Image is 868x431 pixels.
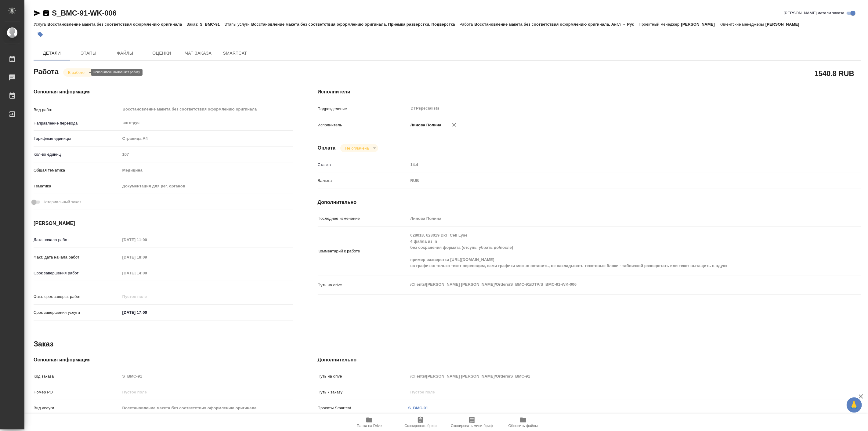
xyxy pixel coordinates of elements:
button: Добавить тэг [34,28,47,41]
p: Вид работ [34,107,120,113]
p: Срок завершения работ [34,270,120,276]
p: Путь на drive [318,282,408,288]
p: Подразделение [318,106,408,112]
button: Скопировать ссылку [42,9,50,17]
p: [PERSON_NAME] [681,22,720,27]
textarea: /Clients/[PERSON_NAME] [PERSON_NAME]/Orders/S_BMC-91/DTP/S_BMC-91-WK-006 [408,279,816,290]
button: 🙏 [847,397,862,413]
button: Не оплачена [343,146,371,151]
p: Факт. дата начала работ [34,254,120,260]
textarea: 628018, 628019 DxH Cell Lyse 4 файла из in без сохранения формата (отсупы убрать до/после) пример... [408,230,816,271]
p: Заказ: [186,22,200,27]
input: Пустое поле [408,160,816,169]
button: Скопировать бриф [395,414,446,431]
input: Пустое поле [120,388,293,397]
p: Валюта [318,178,408,184]
button: В работе [66,70,86,75]
p: Восстановление макета без соответствия оформлению оригинала, Приемка разверстки, Подверстка [251,22,460,27]
button: Скопировать мини-бриф [446,414,497,431]
span: Этапы [74,49,103,57]
a: S_BMC-91 [408,406,428,410]
span: Файлы [110,49,140,57]
p: Дата начала работ [34,237,120,243]
span: [PERSON_NAME] детали заказа [784,10,844,16]
p: Код заказа [34,373,120,379]
span: Скопировать мини-бриф [451,424,493,428]
span: Скопировать бриф [404,424,436,428]
p: Этапы услуги [224,22,251,27]
input: Пустое поле [120,150,293,159]
p: Клиентские менеджеры [719,22,765,27]
h4: Оплата [318,144,336,152]
h2: Работа [34,66,59,77]
h4: Основная информация [34,88,293,96]
input: Пустое поле [120,253,174,262]
p: Проектный менеджер [639,22,681,27]
input: Пустое поле [120,269,174,277]
span: 🙏 [849,399,859,411]
span: Оценки [147,49,176,57]
p: Факт. срок заверш. работ [34,294,120,300]
p: Срок завершения услуги [34,310,120,316]
p: Вид услуги [34,405,120,411]
div: Страница А4 [120,133,293,144]
input: Пустое поле [408,214,816,223]
input: Пустое поле [120,404,293,412]
p: Кол-во единиц [34,151,120,158]
p: Услуга [34,22,47,27]
p: Общая тематика [34,167,120,173]
div: Документация для рег. органов [120,181,293,191]
button: Обновить файлы [497,414,549,431]
p: Путь к заказу [318,389,408,395]
h4: Дополнительно [318,356,861,364]
h2: Заказ [34,339,53,349]
div: В работе [63,68,94,77]
p: Номер РО [34,389,120,395]
button: Скопировать ссылку для ЯМессенджера [34,9,41,17]
p: [PERSON_NAME] [765,22,804,27]
span: SmartCat [220,49,250,57]
span: Обновить файлы [508,424,538,428]
h4: Основная информация [34,356,293,364]
h4: [PERSON_NAME] [34,220,293,227]
h4: Исполнители [318,88,861,96]
p: Направление перевода [34,120,120,126]
p: S_BMC-91 [200,22,224,27]
p: Проекты Smartcat [318,405,408,411]
button: Удалить исполнителя [447,118,461,132]
p: Исполнитель [318,122,408,128]
p: Восстановление макета без соответствия оформлению оригинала [47,22,186,27]
input: ✎ Введи что-нибудь [120,308,174,317]
span: Чат заказа [184,49,213,57]
span: Папка на Drive [357,424,382,428]
button: Папка на Drive [344,414,395,431]
span: Нотариальный заказ [42,199,81,205]
p: Тарифные единицы [34,136,120,142]
div: RUB [408,176,816,186]
p: Путь на drive [318,373,408,379]
input: Пустое поле [120,235,174,244]
p: Восстановление макета без соответствия оформлению оригинала, Англ → Рус [475,22,639,27]
a: S_BMC-91-WK-006 [52,9,117,17]
div: Медицина [120,165,293,176]
h2: 1540.8 RUB [815,68,854,78]
span: Детали [37,49,67,57]
div: В работе [340,144,378,152]
input: Пустое поле [408,372,816,381]
input: Пустое поле [408,388,816,397]
p: Ставка [318,162,408,168]
p: Комментарий к работе [318,248,408,254]
h4: Дополнительно [318,199,861,206]
p: Линова Полина [408,122,442,128]
p: Тематика [34,183,120,189]
input: Пустое поле [120,372,293,381]
p: Работа [460,22,475,27]
p: Последнее изменение [318,215,408,222]
input: Пустое поле [120,292,174,301]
